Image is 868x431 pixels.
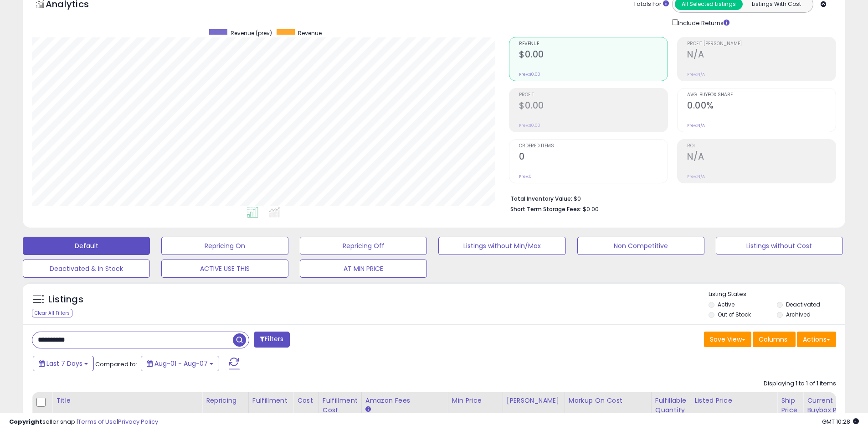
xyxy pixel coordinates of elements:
[704,332,751,347] button: Save View
[510,195,572,203] b: Total Inventory Value:
[141,356,219,371] button: Aug-01 - Aug-07
[23,260,150,278] button: Deactivated & In Stock
[118,417,158,426] a: Privacy Policy
[687,144,836,149] span: ROI
[507,396,561,405] div: [PERSON_NAME]
[300,237,427,255] button: Repricing Off
[56,396,198,405] div: Title
[46,359,82,368] span: Last 7 Days
[718,311,751,318] label: Out of Stock
[565,392,651,428] th: The percentage added to the cost of goods (COGS) that forms the calculator for Min & Max prices.
[300,260,427,278] button: AT MIN PRICE
[694,396,773,405] div: Listed Price
[687,42,836,47] span: Profit [PERSON_NAME]
[23,237,150,255] button: Default
[519,151,668,164] h2: 0
[161,237,288,255] button: Repricing On
[687,174,705,179] small: Prev: N/A
[519,174,532,179] small: Prev: 0
[32,309,72,317] div: Clear All Filters
[519,100,668,113] h2: $0.00
[569,396,647,405] div: Markup on Cost
[786,301,820,308] label: Deactivated
[781,396,799,415] div: Ship Price
[95,360,137,369] span: Compared to:
[716,237,843,255] button: Listings without Cost
[687,123,705,128] small: Prev: N/A
[519,42,668,47] span: Revenue
[822,417,859,426] span: 2025-08-15 10:28 GMT
[797,332,836,347] button: Actions
[718,301,734,308] label: Active
[510,192,829,203] li: $0
[206,396,245,405] div: Repricing
[154,359,208,368] span: Aug-01 - Aug-07
[807,396,854,415] div: Current Buybox Price
[687,100,836,113] h2: 0.00%
[519,93,668,98] span: Profit
[33,356,94,371] button: Last 7 Days
[759,335,787,344] span: Columns
[519,72,540,77] small: Prev: $0.00
[297,396,315,405] div: Cost
[665,17,740,28] div: Include Returns
[48,293,83,306] h5: Listings
[252,396,289,405] div: Fulfillment
[519,49,668,62] h2: $0.00
[786,311,811,318] label: Archived
[231,29,272,37] span: Revenue (prev)
[9,418,158,426] div: seller snap | |
[764,379,836,388] div: Displaying 1 to 1 of 1 items
[323,396,358,415] div: Fulfillment Cost
[78,417,117,426] a: Terms of Use
[583,205,599,213] span: $0.00
[254,332,289,348] button: Filters
[519,144,668,149] span: Ordered Items
[687,93,836,98] span: Avg. Buybox Share
[655,396,687,415] div: Fulfillable Quantity
[438,237,565,255] button: Listings without Min/Max
[709,290,845,299] p: Listing States:
[161,260,288,278] button: ACTIVE USE THIS
[687,151,836,164] h2: N/A
[298,29,322,37] span: Revenue
[452,396,499,405] div: Min Price
[9,417,42,426] strong: Copyright
[753,332,796,347] button: Columns
[510,205,581,213] b: Short Term Storage Fees:
[365,396,444,405] div: Amazon Fees
[687,72,705,77] small: Prev: N/A
[577,237,704,255] button: Non Competitive
[519,123,540,128] small: Prev: $0.00
[687,49,836,62] h2: N/A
